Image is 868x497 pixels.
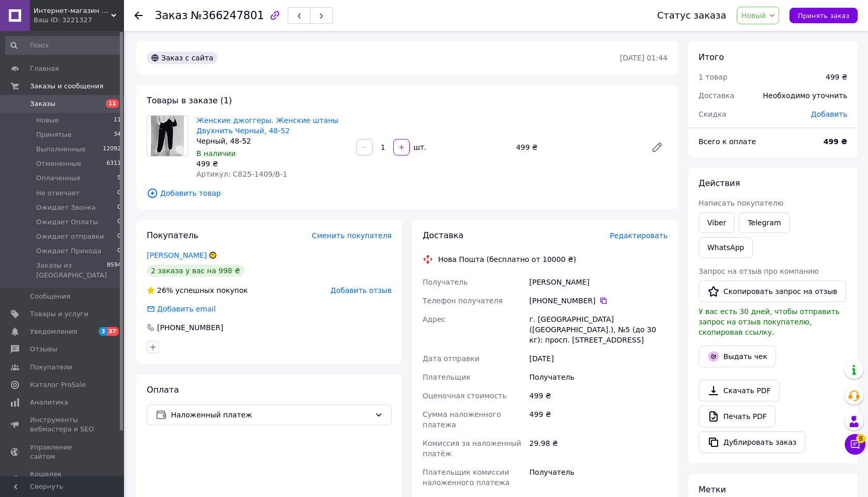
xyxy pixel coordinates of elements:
[423,230,463,240] span: Доставка
[699,346,776,367] button: Выдать чек
[36,246,101,256] span: Ожидает Прихода
[699,52,724,62] span: Итого
[147,52,218,64] div: Заказ с сайта
[103,145,121,154] span: 12092
[436,254,579,265] div: Нова Пошта (бесплатно от 10000 ₴)
[699,110,726,118] span: Скидка
[528,434,670,463] div: 29.98 ₴
[423,278,468,286] span: Получатель
[30,415,96,434] span: Инструменты вебмастера и SEO
[423,315,445,323] span: Адрес
[34,6,111,15] span: Интернет-магазин "SpecEffect"
[423,392,507,400] span: Оценочная стоимость
[147,385,179,395] span: Оплата
[196,159,348,169] div: 499 ₴
[30,470,96,488] span: Кошелек компании
[36,174,81,183] span: Оплаченные
[423,373,471,381] span: Плательщик
[699,212,735,233] a: Viber
[312,231,392,240] span: Сменить покупателя
[117,174,121,183] span: 5
[117,189,121,198] span: 0
[36,130,72,139] span: Принятые
[106,159,121,168] span: 6311
[741,11,766,20] span: Новый
[699,406,776,427] a: Печать PDF
[826,72,847,82] div: 499 ₴
[30,443,96,461] span: Управление сайтом
[147,96,232,105] span: Товары в заказе (1)
[610,231,668,240] span: Редактировать
[530,296,668,306] div: [PHONE_NUMBER]
[30,64,59,73] span: Главная
[147,188,668,199] span: Добавить товар
[798,12,849,20] span: Принять заказ
[36,261,107,279] span: Заказы из [GEOGRAPHIC_DATA]
[528,368,670,386] div: Получатель
[171,409,370,421] span: Наложенный платеж
[423,468,509,487] span: Плательщик комиссии наложенного платежа
[36,203,96,212] span: Ожидает Звонка
[191,9,264,22] span: №366247801
[114,130,121,139] span: 34
[528,349,670,368] div: [DATE]
[423,439,521,458] span: Комиссия за наложенный платёж
[528,386,670,405] div: 499 ₴
[36,145,86,154] span: Выполненные
[423,354,479,363] span: Дата отправки
[789,8,858,23] button: Принять заказ
[699,91,734,100] span: Доставка
[147,265,244,277] div: 2 заказа у вас на 998 ₴
[107,327,119,336] span: 37
[699,237,753,258] a: WhatsApp
[156,304,217,314] div: Добавить email
[36,232,104,241] span: Ожидает отправки
[196,136,348,146] div: Черный, 48-52
[30,99,55,108] span: Заказы
[699,267,819,275] span: Запрос на отзыв про компанию
[423,410,501,429] span: Сумма наложенного платежа
[30,398,68,407] span: Аналитика
[757,84,854,107] div: Необходимо уточнить
[30,309,88,319] span: Товары и услуги
[699,431,805,453] button: Дублировать заказ
[107,261,121,279] span: 8594
[196,116,338,135] a: Женские джоггеры. Женские штаны Двухнить Черный, 48-52
[30,380,86,390] span: Каталог ProSale
[157,286,173,294] span: 26%
[30,345,57,354] span: Отзывы
[512,140,643,154] div: 499 ₴
[5,36,122,55] input: Поиск
[699,137,756,146] span: Всего к оплате
[528,273,670,291] div: [PERSON_NAME]
[811,110,847,118] span: Добавить
[528,405,670,434] div: 499 ₴
[117,218,121,227] span: 0
[155,9,188,22] span: Заказ
[657,10,726,21] div: Статус заказа
[117,232,121,241] span: 0
[196,170,287,178] span: Артикул: С825-1409/В-1
[699,199,783,207] span: Написать покупателю
[30,363,72,372] span: Покупатели
[411,142,427,152] div: шт.
[699,178,740,188] span: Действия
[36,189,80,198] span: Не отвечает
[699,281,846,302] button: Скопировать запрос на отзыв
[331,286,392,294] span: Добавить отзыв
[620,54,668,62] time: [DATE] 01:44
[30,292,70,301] span: Сообщения
[134,10,143,21] div: Вернуться назад
[114,116,121,125] span: 11
[845,434,865,455] button: Чат с покупателем8
[147,230,198,240] span: Покупатель
[699,73,727,81] span: 1 товар
[106,99,119,108] span: 11
[117,246,121,256] span: 0
[36,218,98,227] span: Ожидает Оплаты
[824,137,847,146] b: 499 ₴
[147,285,248,296] div: успешных покупок
[423,297,503,305] span: Телефон получателя
[34,15,124,25] div: Ваш ID: 3221327
[156,322,224,333] div: [PHONE_NUMBER]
